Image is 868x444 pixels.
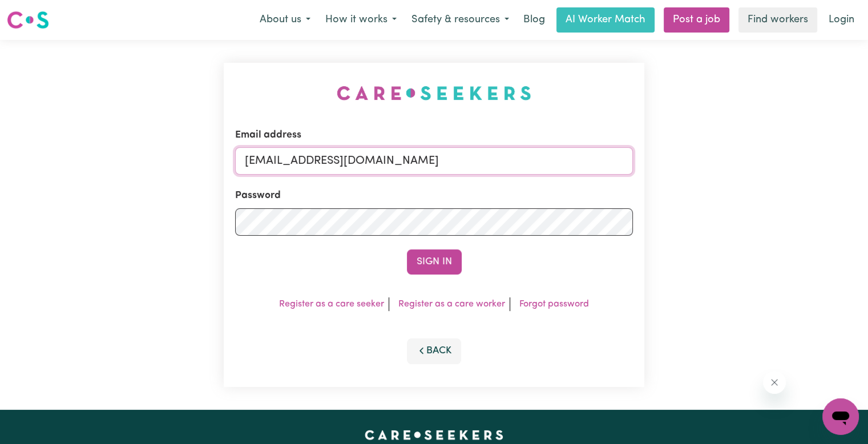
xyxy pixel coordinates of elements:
[738,7,817,33] a: Find workers
[398,300,505,309] a: Register as a care worker
[318,8,404,32] button: How it works
[235,128,301,143] label: Email address
[235,188,281,203] label: Password
[365,430,503,439] a: Careseekers home page
[404,8,516,32] button: Safety & resources
[822,398,859,435] iframe: Button to launch messaging window
[7,8,69,17] span: Need any help?
[235,147,633,175] input: Email address
[519,300,589,309] a: Forgot password
[407,338,462,364] button: Back
[252,8,318,32] button: About us
[516,7,552,33] a: Blog
[7,10,49,30] img: Careseekers logo
[279,300,384,309] a: Register as a care seeker
[763,371,786,394] iframe: Close message
[822,7,861,33] a: Login
[407,249,462,275] button: Sign In
[664,7,729,33] a: Post a job
[7,7,49,33] a: Careseekers logo
[556,7,655,33] a: AI Worker Match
